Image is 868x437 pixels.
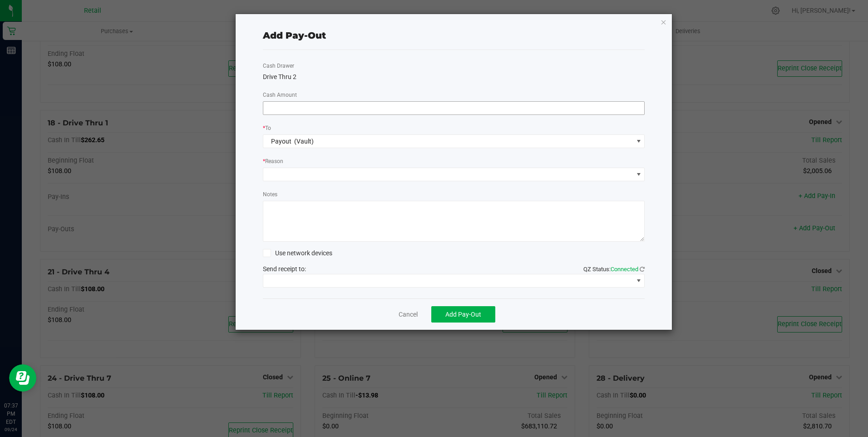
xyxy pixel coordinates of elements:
label: Cash Drawer [263,62,294,70]
span: Send receipt to: [263,265,306,273]
iframe: Resource center [9,364,36,392]
span: Cash Amount [263,92,297,98]
span: Payout [271,138,291,145]
div: Add Pay-Out [263,29,326,42]
label: Use network devices [263,248,332,258]
span: Add Pay-Out [445,311,481,318]
a: Cancel [399,310,418,319]
div: Drive Thru 2 [263,72,645,82]
label: To [263,124,271,132]
span: Connected [611,266,638,273]
label: Notes [263,190,277,199]
span: QZ Status: [583,266,645,273]
button: Add Pay-Out [431,306,495,323]
span: (Vault) [294,138,314,145]
label: Reason [263,157,283,165]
